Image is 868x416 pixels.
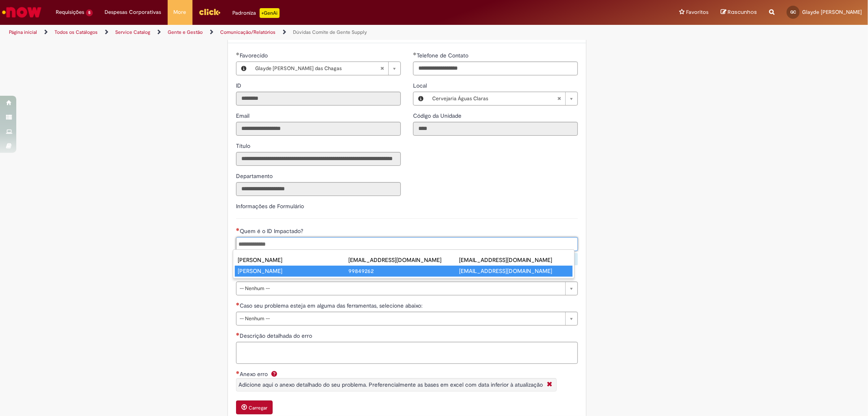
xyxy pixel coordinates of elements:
div: [EMAIL_ADDRESS][DOMAIN_NAME] [348,256,459,264]
div: [PERSON_NAME] [238,256,348,264]
div: [EMAIL_ADDRESS][DOMAIN_NAME] [459,267,570,275]
div: [EMAIL_ADDRESS][DOMAIN_NAME] [459,256,570,264]
ul: Quem é o ID Impactado? [233,253,574,278]
div: [PERSON_NAME] [238,267,348,275]
div: 99849262 [348,267,459,275]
